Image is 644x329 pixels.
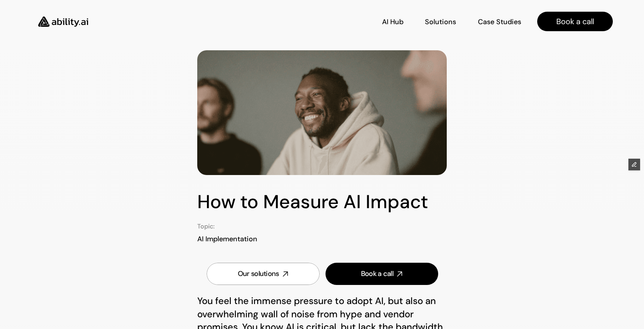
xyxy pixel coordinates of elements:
[478,15,522,28] a: Case Studies
[361,269,393,279] div: Book a call
[425,17,456,27] p: Solutions
[99,12,613,31] nav: Main navigation
[382,15,403,28] a: AI Hub
[382,17,403,27] p: AI Hub
[197,222,215,231] p: Topic:
[556,16,594,27] p: Book a call
[197,191,447,213] h1: How to Measure AI Impact
[628,159,640,170] button: Edit Framer Content
[197,234,447,244] p: AI Implementation
[537,12,613,31] a: Book a call
[326,263,439,285] a: Book a call
[207,263,320,285] a: Our solutions
[478,17,521,27] p: Case Studies
[238,269,279,279] div: Our solutions
[425,15,456,28] a: Solutions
